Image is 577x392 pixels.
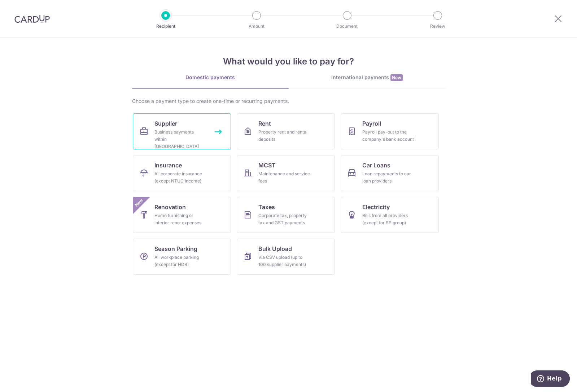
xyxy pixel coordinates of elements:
[154,244,197,253] span: Season Parking
[258,212,310,226] div: Corporate tax, property tax and GST payments
[341,197,439,233] a: ElectricityBills from all providers (except for SP group)
[16,5,31,12] span: Help
[133,197,145,209] span: New
[237,155,335,191] a: MCSTMaintenance and service fees
[133,197,231,233] a: RenovationHome furnishing or interior reno-expensesNew
[362,212,414,226] div: Bills from all providers (except for SP group)
[230,23,283,30] p: Amount
[341,155,439,191] a: Car LoansLoan repayments to car loan providers
[237,113,335,149] a: RentProperty rent and rental deposits
[258,254,310,268] div: Via CSV upload (up to 100 supplier payments)
[154,212,206,226] div: Home furnishing or interior reno-expenses
[154,254,206,268] div: All workplace parking (except for HDB)
[531,370,570,388] iframe: Opens a widget where you can find more information
[411,23,464,30] p: Review
[258,170,310,185] div: Maintenance and service fees
[132,55,445,68] h4: What would you like to pay for?
[362,161,390,170] span: Car Loans
[154,203,186,211] span: Renovation
[362,119,381,128] span: Payroll
[154,119,177,128] span: Supplier
[132,98,445,105] div: Choose a payment type to create one-time or recurring payments.
[258,119,271,128] span: Rent
[237,197,335,233] a: TaxesCorporate tax, property tax and GST payments
[132,74,289,81] div: Domestic payments
[341,113,439,149] a: PayrollPayroll pay-out to the company's bank account
[362,203,390,211] span: Electricity
[258,129,310,143] div: Property rent and rental deposits
[362,170,414,185] div: Loan repayments to car loan providers
[320,23,374,30] p: Document
[14,14,50,23] img: CardUp
[133,155,231,191] a: InsuranceAll corporate insurance (except NTUC Income)
[154,161,182,170] span: Insurance
[154,170,206,185] div: All corporate insurance (except NTUC Income)
[362,129,414,143] div: Payroll pay-out to the company's bank account
[133,113,231,149] a: SupplierBusiness payments within [GEOGRAPHIC_DATA]
[390,74,403,81] span: New
[289,74,445,81] div: International payments
[258,161,276,170] span: MCST
[237,239,335,275] a: Bulk UploadVia CSV upload (up to 100 supplier payments)
[258,203,275,211] span: Taxes
[139,23,192,30] p: Recipient
[154,129,206,150] div: Business payments within [GEOGRAPHIC_DATA]
[258,244,292,253] span: Bulk Upload
[133,239,231,275] a: Season ParkingAll workplace parking (except for HDB)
